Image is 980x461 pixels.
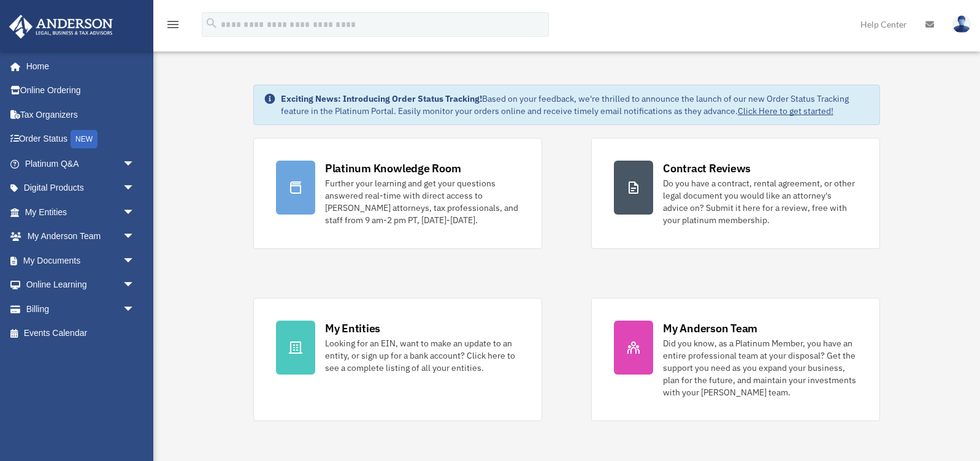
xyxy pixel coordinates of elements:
span: arrow_drop_down [123,200,147,225]
a: Click Here to get started! [738,105,833,116]
i: search [205,17,218,30]
img: Anderson Advisors Platinum Portal [6,15,117,39]
div: Based on your feedback, we're thrilled to announce the launch of our new Order Status Tracking fe... [281,93,870,117]
a: My Documentsarrow_drop_down [9,248,153,273]
a: Order StatusNEW [9,127,153,152]
a: Events Calendar [9,321,153,346]
div: Contract Reviews [663,161,751,176]
span: arrow_drop_down [123,224,147,250]
span: arrow_drop_down [123,273,147,298]
a: Home [9,54,147,78]
a: Tax Organizers [9,102,153,127]
a: menu [166,21,180,32]
i: menu [166,17,180,32]
div: Looking for an EIN, want to make an update to an entity, or sign up for a bank account? Click her... [325,337,519,374]
a: Billingarrow_drop_down [9,297,153,321]
div: Platinum Knowledge Room [325,161,461,176]
a: Online Ordering [9,78,153,103]
div: NEW [71,130,98,148]
a: My Anderson Team Did you know, as a Platinum Member, you have an entire professional team at your... [591,298,880,421]
div: My Entities [325,321,380,336]
a: Online Learningarrow_drop_down [9,273,153,297]
a: Platinum Knowledge Room Further your learning and get your questions answered real-time with dire... [253,138,542,249]
div: Further your learning and get your questions answered real-time with direct access to [PERSON_NAM... [325,177,519,226]
span: arrow_drop_down [123,248,147,273]
strong: Exciting News: Introducing Order Status Tracking! [281,93,482,104]
a: Platinum Q&Aarrow_drop_down [9,151,153,176]
div: My Anderson Team [663,321,757,336]
div: Did you know, as a Platinum Member, you have an entire professional team at your disposal? Get th... [663,337,857,398]
a: Digital Productsarrow_drop_down [9,176,153,200]
span: arrow_drop_down [123,176,147,201]
span: arrow_drop_down [123,297,147,322]
a: Contract Reviews Do you have a contract, rental agreement, or other legal document you would like... [591,138,880,249]
a: My Anderson Teamarrow_drop_down [9,224,153,249]
a: My Entities Looking for an EIN, want to make an update to an entity, or sign up for a bank accoun... [253,298,542,421]
img: User Pic [952,15,971,33]
span: arrow_drop_down [123,151,147,177]
div: Do you have a contract, rental agreement, or other legal document you would like an attorney's ad... [663,177,857,226]
a: My Entitiesarrow_drop_down [9,200,153,224]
